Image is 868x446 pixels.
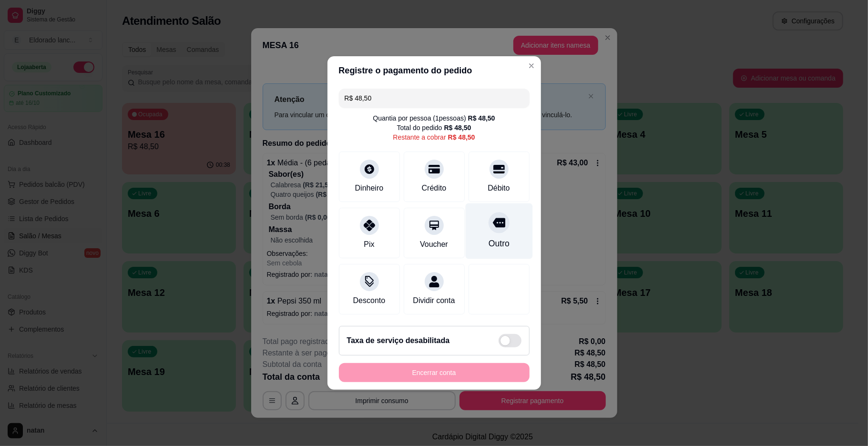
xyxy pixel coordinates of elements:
[397,123,471,132] div: Total do pedido
[422,182,447,194] div: Crédito
[420,239,448,250] div: Voucher
[468,113,495,123] div: R$ 48,50
[364,239,374,250] div: Pix
[488,237,509,250] div: Outro
[444,123,471,132] div: R$ 48,50
[353,295,386,306] div: Desconto
[345,89,524,108] input: Ex.: hambúrguer de cordeiro
[488,182,510,194] div: Débito
[393,132,475,142] div: Restante a cobrar
[373,113,495,123] div: Quantia por pessoa ( 1 pessoas)
[448,132,475,142] div: R$ 48,50
[355,182,384,194] div: Dinheiro
[347,335,450,346] h2: Taxa de serviço desabilitada
[327,56,541,85] header: Registre o pagamento do pedido
[524,58,539,73] button: Close
[413,295,455,306] div: Dividir conta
